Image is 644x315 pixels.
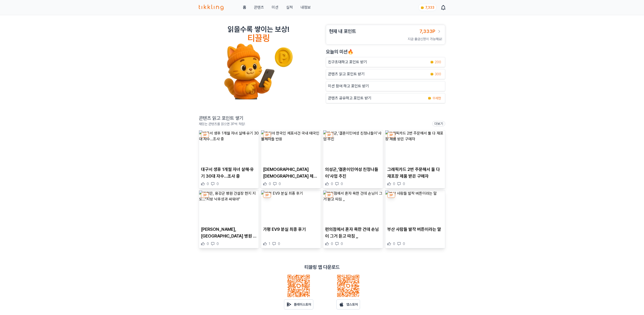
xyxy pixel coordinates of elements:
[430,72,434,76] img: coin
[217,181,219,186] span: 0
[199,130,259,188] div: 3P 대구서 생후 1개월 자녀 살해·유기 30대 자수…조사 중 대구서 생후 1개월 자녀 살해·유기 30대 자수…조사 중 0 0
[337,274,360,297] img: qrcode_ios
[325,132,333,138] div: 3P
[228,25,289,33] h2: 읽을수록 쌓이는 보상!
[272,5,278,10] button: 미션
[201,226,257,239] p: [PERSON_NAME], [GEOGRAPHIC_DATA] 병원 건설장 현지 지도…"지방 [GEOGRAPHIC_DATA]과 싸워야"
[199,191,259,224] img: 김정은, 용강군 병원 건설장 현지 지도…"지방 낙후성과 싸워야"
[263,132,271,138] div: 3P
[385,130,445,188] div: 3P 그래픽카드 2번 주문해서 둘 다 재포장 제품 받은 구매자 그래픽카드 2번 주문해서 둘 다 재포장 제품 받은 구매자 0 0
[261,130,321,164] img: 조지아 한국인 체포사건 국내 태국인 불체자들 반응
[326,57,445,67] button: 친구초대하고 포인트 받기 coin 200
[261,191,321,224] img: 가평 EV9 분실 최종 후기
[418,4,436,11] a: coin 7,333
[328,59,367,65] p: 친구초대하고 포인트 받기
[199,122,245,126] p: 재밌는 콘텐츠를 읽으면 3P씩 적립!
[326,69,445,79] a: 콘텐츠 읽고 포인트 받기 coin 300
[269,241,270,246] span: 1
[419,28,435,34] span: 7,333P
[243,5,246,10] a: 홈
[326,48,445,55] h2: 오늘의 미션🔥
[387,193,395,198] div: 3P
[261,190,321,249] div: 3P 가평 EV9 분실 최종 후기 가평 EV9 분실 최종 후기 1 0
[199,115,245,122] h2: 콘텐츠 읽고 포인트 쌓기
[323,190,383,249] div: 3P 편의점에서 혼자 욕한 건데 손님이 그거 듣고 따짐 ,, 편의점에서 혼자 욕한 건데 손님이 그거 듣고 따짐 ,, 0 0
[408,37,442,41] span: 지금 출금신청이 가능해요!
[263,226,319,233] p: 가평 EV9 분실 최종 후기
[201,166,257,180] p: 대구서 생후 1개월 자녀 살해·유기 30대 자수…조사 중
[336,299,360,309] a: 앱스토어
[207,181,209,186] span: 0
[323,130,383,188] div: 3P 의성군,‘결혼이민여성 친정나들이’사업 추진 의성군,‘결혼이민여성 친정나들이’사업 추진 0 0
[403,181,405,186] span: 0
[279,181,281,186] span: 0
[387,226,443,233] p: 부산 사람들 발작 버튼이라는 말
[419,28,442,35] a: 7,333P
[425,6,434,9] span: 7,333
[432,96,441,101] span: 무제한
[435,72,441,77] span: 300
[301,5,311,10] a: 내정보
[385,190,445,249] div: 3P 부산 사람들 발작 버튼이라는 말 부산 사람들 발작 버튼이라는 말 0 0
[385,191,445,224] img: 부산 사람들 발작 버튼이라는 말
[346,302,358,307] p: 앱스토어
[385,130,445,164] img: 그래픽카드 2번 주문해서 둘 다 재포장 제품 받은 구매자
[286,5,293,10] a: 실적
[261,130,321,188] div: 3P 조지아 한국인 체포사건 국내 태국인 불체자들 반응 [DEMOGRAPHIC_DATA] [DEMOGRAPHIC_DATA] 체포사건 국내 태국인 불체자들 반응 0 0
[328,71,365,77] p: 콘텐츠 읽고 포인트 받기
[294,302,311,307] p: 플레이스토어
[278,241,280,246] span: 0
[393,241,395,246] span: 0
[254,5,264,10] a: 콘텐츠
[304,264,340,270] p: 티끌링 앱 다운로드
[201,132,209,138] div: 3P
[263,193,271,198] div: 3P
[323,191,383,224] img: 편의점에서 혼자 욕한 건데 손님이 그거 듣고 따짐 ,,
[329,28,356,35] h3: 현재 내 포인트
[387,166,443,180] p: 그래픽카드 2번 주문해서 둘 다 재포장 제품 받은 구매자
[201,193,209,198] div: 3P
[199,5,224,10] img: 티끌링
[199,190,259,249] div: 3P 김정은, 용강군 병원 건설장 현지 지도…"지방 낙후성과 싸워야" [PERSON_NAME], [GEOGRAPHIC_DATA] 병원 건설장 현지 지도…"지방 [GEOGRAP...
[341,181,343,186] span: 0
[432,121,445,126] a: 더보기
[341,241,343,246] span: 0
[326,81,445,91] button: 미션 참여 하고 포인트 받기
[403,241,405,246] span: 0
[331,181,333,186] span: 0
[269,181,271,186] span: 0
[420,6,424,10] img: coin
[287,274,310,297] img: qrcode_android
[326,93,445,103] a: 콘텐츠 공유하고 포인트 받기 coin 무제한
[207,241,209,246] span: 0
[323,130,383,164] img: 의성군,‘결혼이민여성 친정나들이’사업 추진
[224,43,293,99] img: tikkling_character
[430,60,434,64] img: coin
[247,33,270,43] h4: 티끌링
[328,83,369,89] p: 미션 참여 하고 포인트 받기
[428,96,431,100] img: coin
[331,241,333,246] span: 0
[263,166,319,180] p: [DEMOGRAPHIC_DATA] [DEMOGRAPHIC_DATA] 체포사건 국내 태국인 불체자들 반응
[325,193,333,198] div: 3P
[325,166,381,180] p: 의성군,‘결혼이민여성 친정나들이’사업 추진
[393,181,395,186] span: 0
[199,130,259,164] img: 대구서 생후 1개월 자녀 살해·유기 30대 자수…조사 중
[217,241,219,246] span: 0
[328,95,371,101] p: 콘텐츠 공유하고 포인트 받기
[284,299,313,309] a: 플레이스토어
[387,132,395,138] div: 3P
[325,226,381,239] p: 편의점에서 혼자 욕한 건데 손님이 그거 듣고 따짐 ,,
[435,60,441,64] span: 200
